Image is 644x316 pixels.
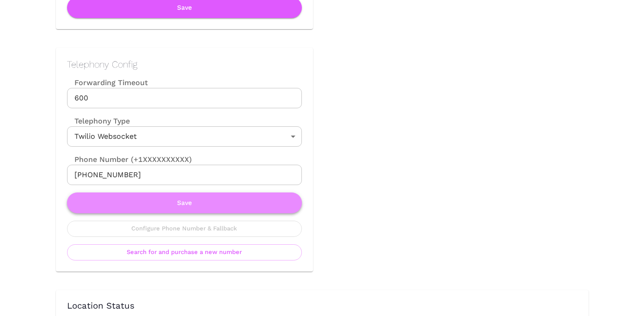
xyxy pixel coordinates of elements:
[67,126,302,147] div: Twilio Websocket
[67,77,302,88] label: Forwarding Timeout
[67,192,302,213] button: Save
[67,244,302,260] button: Search for and purchase a new number
[67,154,302,165] label: Phone Number (+1XXXXXXXXXX)
[67,301,577,311] h3: Location Status
[67,116,130,126] label: Telephony Type
[67,59,302,70] h2: Telephony Config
